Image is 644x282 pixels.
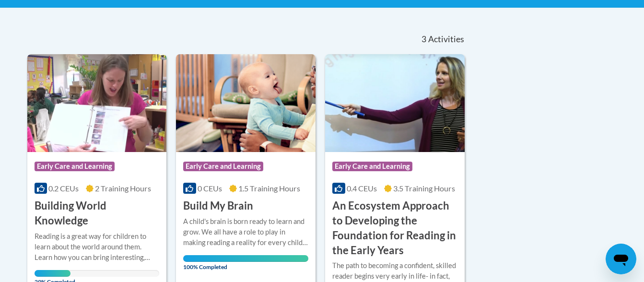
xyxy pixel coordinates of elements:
[238,184,300,193] span: 1.5 Training Hours
[48,184,79,193] span: 0.2 CEUs
[35,199,160,228] h3: Building World Knowledge
[428,34,464,45] span: Activities
[198,184,222,193] span: 0 CEUs
[35,162,115,171] span: Early Care and Learning
[422,34,426,45] span: 3
[176,54,316,152] img: Course Logo
[183,216,308,248] div: A child's brain is born ready to learn and grow. We all have a role to play in making reading a r...
[35,231,160,263] div: Reading is a great way for children to learn about the world around them. Learn how you can bring...
[606,244,636,274] iframe: Button to launch messaging window
[35,270,71,277] div: Your progress
[183,255,308,270] span: 100% Completed
[183,162,263,171] span: Early Care and Learning
[332,199,457,258] h3: An Ecosystem Approach to Developing the Foundation for Reading in the Early Years
[393,184,455,193] span: 3.5 Training Hours
[183,255,308,262] div: Your progress
[347,184,377,193] span: 0.4 CEUs
[27,54,167,152] img: Course Logo
[332,162,412,171] span: Early Care and Learning
[325,54,465,152] img: Course Logo
[183,199,253,213] h3: Build My Brain
[95,184,151,193] span: 2 Training Hours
